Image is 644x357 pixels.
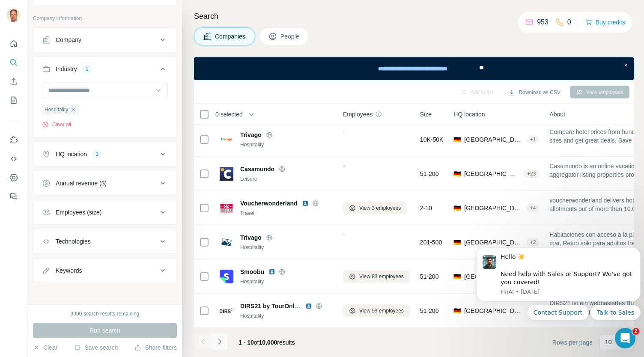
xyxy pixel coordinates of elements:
span: 1 - 10 [239,339,254,346]
button: Technologies [33,231,176,252]
span: of [254,339,259,346]
span: [GEOGRAPHIC_DATA], [GEOGRAPHIC_DATA] [464,135,523,144]
div: + 4 [527,204,540,212]
div: Travel [240,209,333,217]
span: [GEOGRAPHIC_DATA], [GEOGRAPHIC_DATA]|[GEOGRAPHIC_DATA], Freie und Hansestadt [464,170,520,178]
span: About [549,110,565,119]
button: Enrich CSV [7,74,21,89]
span: 51-200 [420,272,439,281]
span: 51-200 [420,306,439,315]
iframe: Intercom live chat [615,328,635,348]
span: People [280,32,300,41]
span: 2 [632,328,639,335]
span: Casamundo [240,165,274,173]
span: Employees [343,110,373,119]
div: Industry [56,65,77,73]
span: [GEOGRAPHIC_DATA], [GEOGRAPHIC_DATA]|[GEOGRAPHIC_DATA] [464,272,539,281]
button: Company [33,30,176,50]
div: Hospitality [240,278,333,286]
img: LinkedIn logo [305,303,312,309]
img: Avatar [7,9,21,22]
button: Clear all [42,121,71,128]
span: - [343,128,345,135]
span: 0 selected [215,110,243,119]
span: View 83 employees [359,273,404,280]
button: Download as CSV [502,86,566,99]
div: 1 [82,65,92,73]
span: HQ location [453,110,485,119]
div: Company [56,36,81,44]
button: Use Surfe API [7,151,21,167]
div: Employees (size) [56,208,101,217]
button: Buy credits [585,16,625,28]
span: [GEOGRAPHIC_DATA], [GEOGRAPHIC_DATA] [464,204,523,212]
span: Trivago [240,233,262,242]
span: 51-200 [420,170,439,178]
span: 201-500 [420,238,442,247]
span: 🇩🇪 [453,170,461,178]
div: 9990 search results remaining [71,310,140,318]
button: View 83 employees [343,270,410,283]
button: View 59 employees [343,304,410,317]
div: + 1 [527,136,540,143]
span: Trivago [240,131,262,139]
iframe: Intercom notifications message [473,238,644,353]
h4: Search [194,10,634,22]
button: Feedback [7,189,21,204]
button: Dashboard [7,170,21,185]
span: 10K-50K [420,135,443,144]
button: View 3 employees [343,202,407,214]
img: Logo of Trivago [220,133,233,146]
span: - [343,231,345,238]
button: Quick start [7,36,21,51]
img: LinkedIn logo [268,268,275,275]
img: Logo of Casamundo [220,167,233,181]
button: Industry1 [33,59,176,83]
span: [GEOGRAPHIC_DATA], [GEOGRAPHIC_DATA] [464,306,523,315]
img: Logo of Smoobu [220,270,233,283]
span: 🇩🇪 [453,135,461,144]
span: [GEOGRAPHIC_DATA], [GEOGRAPHIC_DATA] [464,238,523,247]
span: 10,000 [259,339,277,346]
span: 🇩🇪 [453,306,461,315]
div: Keywords [56,266,82,275]
div: Technologies [56,237,91,246]
div: Leisure [240,175,333,183]
div: Hospitality [240,244,333,251]
span: 🇩🇪 [453,238,461,247]
button: Keywords [33,260,176,281]
span: 2-10 [420,204,432,212]
div: Hospitality [240,312,333,320]
p: 0 [567,17,571,27]
button: HQ location1 [33,144,176,164]
button: Save search [74,343,118,352]
span: Companies [215,32,246,41]
img: Logo of Voucherwonderland [220,201,233,215]
button: Search [7,55,21,70]
span: Size [420,110,432,119]
div: Hospitality [240,141,333,149]
span: Hospitality [45,106,68,113]
span: results [239,339,295,346]
span: View 3 employees [359,204,401,212]
button: Employees (size) [33,202,176,223]
div: HQ location [56,150,87,158]
span: 🇩🇪 [453,272,461,281]
button: My lists [7,92,21,108]
button: Clear [33,343,57,352]
img: Logo of DIRS21 by TourOnline AG [220,304,233,318]
img: Logo of Trivago [220,235,233,249]
button: Navigate to next page [211,333,228,350]
span: Smoobu [240,268,264,276]
p: 953 [537,17,549,27]
button: Share filters [134,343,177,352]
